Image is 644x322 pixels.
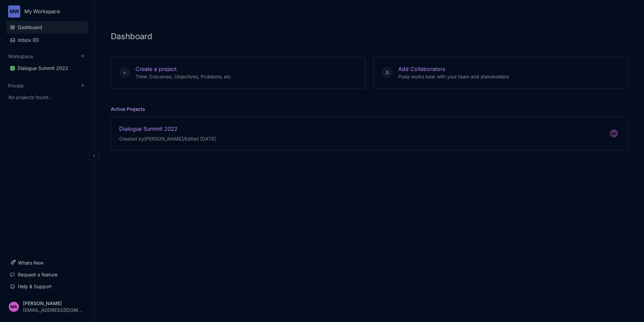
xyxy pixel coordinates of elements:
[119,125,216,132] div: Dialogue Summit 2022
[6,297,88,317] button: MA[PERSON_NAME][EMAIL_ADDRESS][DOMAIN_NAME]
[6,268,88,281] a: Request a feature
[6,89,88,105] div: Private
[111,105,145,117] h5: Active Projects
[119,135,216,142] div: Created by [PERSON_NAME] / Edited [DATE]
[135,66,177,72] span: Create a project
[6,34,88,46] button: Inbox (0)
[8,5,20,18] div: MW
[8,53,33,59] button: Workspace
[373,57,628,89] button: Add Collaborators Poda works best with your team and stakeholders
[18,64,68,72] div: Dialogue Summit 2022
[6,62,88,75] div: Dialogue Summit 2022
[6,280,88,293] a: Help & Support
[135,74,231,79] span: Think Outcomes, Objectives, Problems, etc
[9,302,19,312] div: MA
[24,8,75,15] div: My Workspace
[8,83,24,89] button: Private
[6,21,88,34] a: Dashboard
[6,91,88,103] div: No projects found...
[111,32,628,41] h1: Dashboard
[398,74,509,79] span: Poda works best with your team and stakeholders
[6,60,88,77] div: Workspace
[23,307,82,313] div: [EMAIL_ADDRESS][DOMAIN_NAME]
[23,301,82,306] div: [PERSON_NAME]
[111,117,628,150] a: MADialogue Summit 2022Created by[PERSON_NAME]/Edited [DATE]
[398,66,445,72] span: Add Collaborators
[111,57,365,89] button: Create a project Think Outcomes, Objectives, Problems, etc
[610,129,618,138] div: MA
[6,62,88,75] a: Dialogue Summit 2022
[6,256,88,269] a: Whats New
[8,5,86,18] button: MWMy Workspace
